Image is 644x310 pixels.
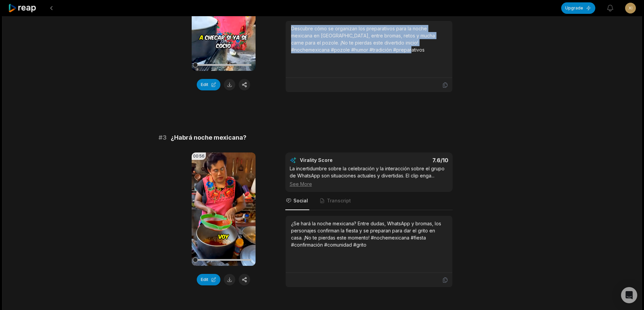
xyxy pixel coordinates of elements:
[327,197,351,204] span: Transcript
[192,152,256,266] video: Your browser does not support mp4 format.
[171,133,246,142] span: ¿Habrá noche mexicana?
[290,165,448,188] div: La incertidumbre sobre la celebración y la interacción sobre el grupo de WhatsApp son situaciones...
[291,220,447,248] div: ¿Se hará la noche mexicana? Entre dudas, WhatsApp y bromas, los personajes confirman la fiesta y ...
[290,180,448,188] div: See More
[376,157,448,164] div: 7.6 /10
[621,287,637,303] div: Open Intercom Messenger
[291,25,447,53] div: Descubre cómo se organizan los preparativos para la noche mexicana en [GEOGRAPHIC_DATA], entre br...
[197,79,220,90] button: Edit
[561,2,595,14] button: Upgrade
[293,197,308,204] span: Social
[285,192,453,210] nav: Tabs
[197,274,220,285] button: Edit
[300,157,373,164] div: Virality Score
[159,133,167,142] span: # 3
